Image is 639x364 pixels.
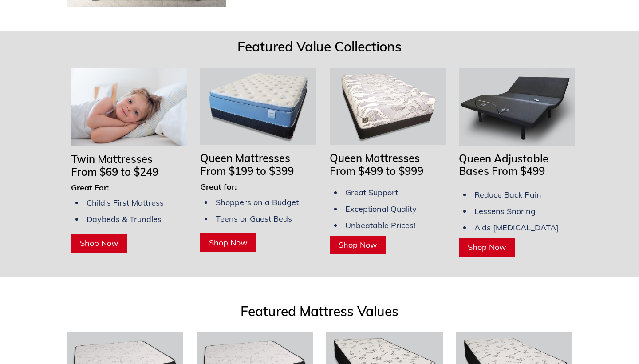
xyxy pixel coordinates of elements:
[459,238,515,257] a: Shop Now
[330,68,446,145] img: Queen Mattresses From $449 to $949
[209,237,248,248] span: Shop Now
[71,68,187,146] img: Twin Mattresses From $69 to $169
[87,198,164,208] span: Child's First Mattress
[474,222,559,233] span: Aids [MEDICAL_DATA]
[241,303,398,320] span: Featured Mattress Values
[459,68,575,145] img: Adjustable Bases Starting at $379
[345,220,415,230] span: Unbeatable Prices!
[330,164,423,178] span: From $499 to $999
[200,164,294,178] span: From $199 to $399
[71,152,153,166] span: Twin Mattresses
[71,165,158,178] span: From $69 to $249
[330,151,420,165] span: Queen Mattresses
[237,38,402,55] span: Featured Value Collections
[71,182,109,193] span: Great For:
[200,233,256,252] a: Shop Now
[330,236,386,254] a: Shop Now
[80,238,118,248] span: Shop Now
[474,206,536,216] span: Lessens Snoring
[200,68,316,145] img: Queen Mattresses From $199 to $349
[71,234,127,253] a: Shop Now
[216,214,292,224] span: Teens or Guest Beds
[339,240,377,250] span: Shop Now
[468,242,506,252] span: Shop Now
[474,190,541,200] span: Reduce Back Pain
[345,187,398,198] span: Great Support
[200,182,237,192] span: Great for:
[216,197,299,207] span: Shoppers on a Budget
[345,204,417,214] span: Exceptional Quality
[459,152,548,178] span: Queen Adjustable Bases From $499
[87,214,162,224] span: Daybeds & Trundles
[200,151,290,165] span: Queen Mattresses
